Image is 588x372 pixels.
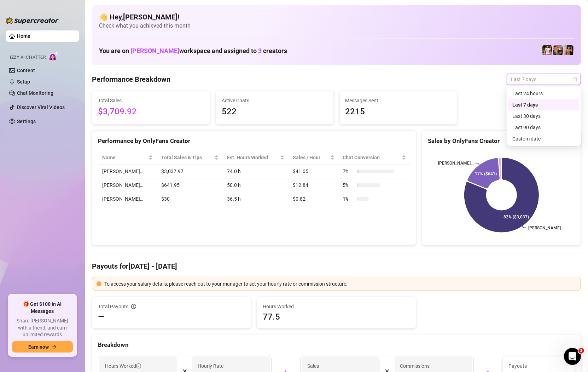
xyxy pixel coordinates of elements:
span: 2215 [345,105,452,119]
button: Earn nowarrow-right [12,341,73,353]
img: Osvaldo [553,45,563,55]
text: [PERSON_NAME]… [438,161,473,166]
div: Breakdown [98,340,575,350]
span: Check what you achieved this month [99,22,574,30]
div: Sales by OnlyFans Creator [428,136,575,146]
div: Last 7 days [508,99,580,110]
a: Discover Viral Videos [17,104,65,110]
span: Messages Sent [345,97,452,104]
td: $3,037.97 [157,165,222,178]
div: Est. Hours Worked [227,154,279,161]
div: Custom date [512,135,575,143]
article: Commissions [400,362,430,370]
h4: 👋 Hey, [PERSON_NAME] ! [99,12,574,22]
h4: Payouts for [DATE] - [DATE] [92,261,581,271]
iframe: Intercom live chat [564,348,581,365]
div: Custom date [508,133,580,144]
div: Last 30 days [512,112,575,120]
td: $30 [157,192,222,206]
span: Hours Worked [263,303,410,310]
div: Last 90 days [512,124,575,131]
span: 1 [578,348,584,354]
td: 74.0 h [223,165,289,178]
td: $41.05 [289,165,338,178]
span: info-circle [131,304,136,309]
span: Total Sales [98,97,204,104]
img: Zach [564,45,574,55]
span: Total Sales & Tips [161,154,213,161]
span: Sales [307,362,374,370]
span: Total Payouts [98,303,128,310]
span: Izzy AI Chatter [10,54,46,61]
a: Chat Monitoring [17,90,53,96]
span: exclamation-circle [97,281,101,286]
span: info-circle [136,364,141,368]
a: Home [17,33,30,39]
span: calendar [573,77,577,81]
td: $0.82 [289,192,338,206]
span: arrow-right [52,344,57,349]
span: Sales / Hour [293,154,328,161]
td: [PERSON_NAME]… [98,165,157,178]
th: Chat Conversion [339,151,410,165]
text: [PERSON_NAME]… [528,225,564,230]
span: $3,709.92 [98,105,204,119]
span: Share [PERSON_NAME] with a friend, and earn unlimited rewards [12,317,73,338]
span: Name [102,154,147,161]
span: 3 [258,47,262,55]
h1: You are on workspace and assigned to creators [99,47,287,55]
td: [PERSON_NAME]… [98,192,157,206]
span: 🎁 Get $100 in AI Messages [12,301,73,315]
div: To access your salary details, please reach out to your manager to set your hourly rate or commis... [104,280,576,288]
th: Sales / Hour [289,151,338,165]
span: — [98,311,105,322]
a: Settings [17,119,36,124]
div: Last 24 hours [508,88,580,99]
img: AI Chatter [48,51,59,62]
td: $12.84 [289,178,338,192]
div: Last 30 days [508,110,580,122]
a: Setup [17,79,30,85]
span: Earn now [28,344,49,350]
td: $641.95 [157,178,222,192]
span: 7 % [343,167,354,175]
span: 5 % [343,181,354,189]
td: 50.0 h [223,178,289,192]
a: Content [17,68,35,73]
th: Name [98,151,157,165]
div: Last 24 hours [512,90,575,97]
span: Active Chats [222,97,328,104]
span: [PERSON_NAME] [130,47,179,55]
span: Hours Worked [105,362,141,370]
span: 522 [222,105,328,119]
span: 1 % [343,195,354,203]
img: Hector [542,45,552,55]
span: 77.5 [263,311,410,322]
th: Total Sales & Tips [157,151,222,165]
span: Payouts [508,362,569,370]
div: Performance by OnlyFans Creator [98,136,410,146]
img: logo-BBDzfeDw.svg [6,17,59,24]
div: Last 7 days [512,101,575,109]
td: [PERSON_NAME]… [98,178,157,192]
span: Chat Conversion [343,154,400,161]
div: Last 90 days [508,122,580,133]
h4: Performance Breakdown [92,74,170,84]
span: Last 7 days [511,74,577,85]
article: Hourly Rate [198,362,223,370]
td: 36.5 h [223,192,289,206]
